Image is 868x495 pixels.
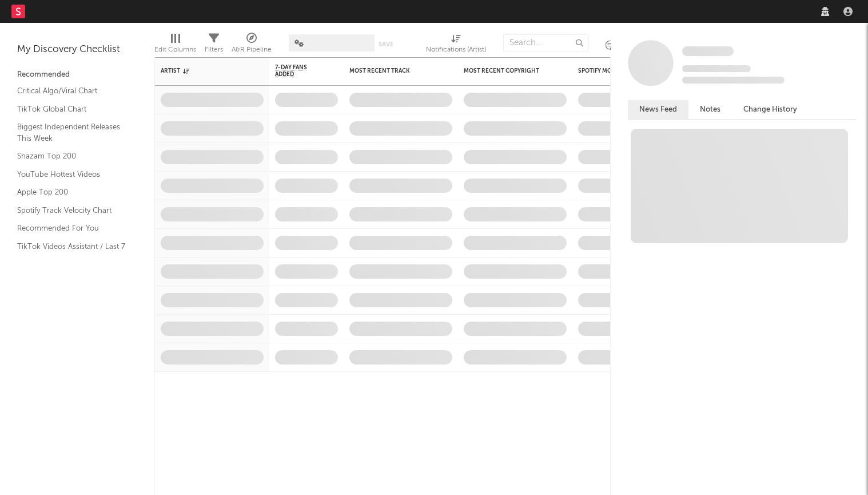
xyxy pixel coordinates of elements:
[17,85,126,97] a: Critical Algo/Viral Chart
[682,46,734,56] span: Some Artist
[17,222,126,235] a: Recommended For You
[682,65,751,72] span: Tracking Since: [DATE]
[17,150,126,163] a: Shazam Top 200
[628,100,688,119] button: News Feed
[17,186,126,199] a: Apple Top 200
[426,29,486,62] div: Notifications (Artist)
[349,68,435,74] div: Most Recent Track
[426,43,486,57] div: Notifications (Artist)
[732,100,809,119] button: Change History
[578,68,664,74] div: Spotify Monthly Listeners
[154,29,196,62] div: Edit Columns
[154,43,196,57] div: Edit Columns
[205,43,223,57] div: Filters
[17,43,137,57] div: My Discovery Checklist
[379,41,393,47] button: Save
[232,29,272,62] div: A&R Pipeline
[205,29,223,62] div: Filters
[464,68,550,74] div: Most Recent Copyright
[503,34,589,52] input: Search...
[17,204,126,217] a: Spotify Track Velocity Chart
[682,46,734,57] a: Some Artist
[17,240,126,264] a: TikTok Videos Assistant / Last 7 Days - Top
[275,64,321,78] span: 7-Day Fans Added
[688,100,732,119] button: Notes
[17,168,126,181] a: YouTube Hottest Videos
[17,103,126,116] a: TikTok Global Chart
[17,121,126,144] a: Biggest Independent Releases This Week
[682,77,785,84] span: 0 fans last week
[232,43,272,57] div: A&R Pipeline
[17,68,137,82] div: Recommended
[161,68,246,74] div: Artist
